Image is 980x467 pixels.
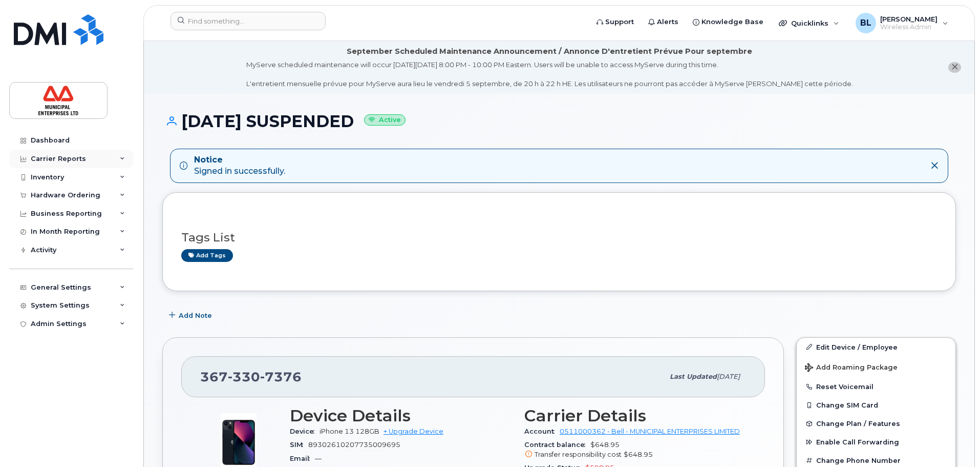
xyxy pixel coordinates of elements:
span: [DATE] [717,373,740,380]
button: Change SIM Card [797,396,955,414]
div: MyServe scheduled maintenance will occur [DATE][DATE] 8:00 PM - 10:00 PM Eastern. Users will be u... [246,60,853,89]
a: Add tags [181,249,233,262]
h3: Carrier Details [524,407,747,425]
a: 0511000362 - Bell - MUNICIPAL ENTERPRISES LIMITED [560,428,740,435]
h3: Device Details [290,407,512,425]
span: — [315,455,322,462]
span: 7376 [260,369,302,384]
h3: Tags List [181,231,937,244]
span: Last updated [670,373,717,380]
button: Change Plan / Features [797,414,955,433]
h1: [DATE] SUSPENDED [162,112,956,130]
span: Transfer responsibility cost [535,451,622,458]
button: close notification [948,62,961,73]
strong: Notice [194,154,285,166]
span: Add Roaming Package [805,363,898,373]
span: $648.95 [524,441,747,459]
span: Add Note [179,311,212,320]
span: Enable Call Forwarding [816,438,899,446]
span: iPhone 13 128GB [319,428,379,435]
div: September Scheduled Maintenance Announcement / Annonce D'entretient Prévue Pour septembre [347,46,752,57]
span: $648.95 [624,451,653,458]
span: Account [524,428,560,435]
a: Edit Device / Employee [797,338,955,356]
span: Email [290,455,315,462]
span: Device [290,428,319,435]
span: 367 [200,369,302,384]
button: Add Roaming Package [797,356,955,377]
span: Contract balance [524,441,590,449]
button: Enable Call Forwarding [797,433,955,451]
small: Active [364,114,406,126]
span: 330 [228,369,260,384]
span: SIM [290,441,308,449]
span: 89302610207735009695 [308,441,400,449]
button: Add Note [162,307,221,325]
a: + Upgrade Device [384,428,443,435]
button: Reset Voicemail [797,377,955,396]
span: Change Plan / Features [816,420,900,428]
div: Signed in successfully. [194,154,285,178]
